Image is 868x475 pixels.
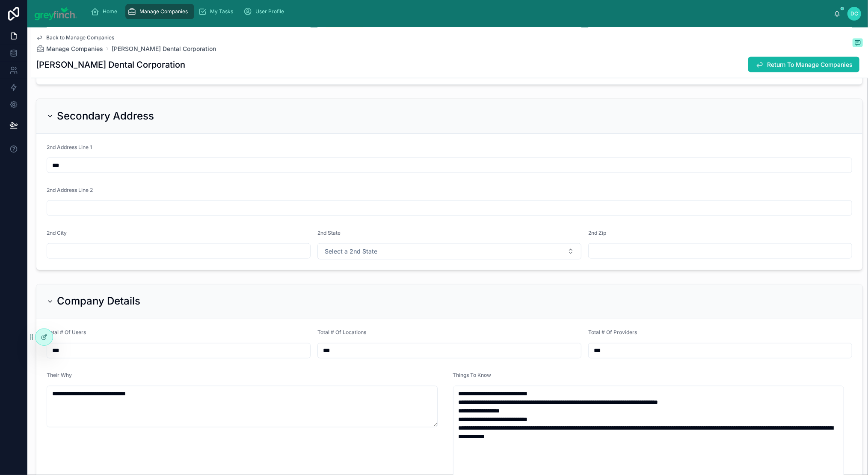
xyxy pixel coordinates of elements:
[36,45,103,53] a: Manage Companies
[84,2,834,21] div: scrollable content
[453,372,492,379] span: Things To Know
[241,4,290,19] a: User Profile
[36,34,114,41] a: Back to Manage Companies
[34,7,77,21] img: App logo
[46,34,114,41] span: Back to Manage Companies
[317,243,581,260] button: Select Button
[46,45,103,53] span: Manage Companies
[317,329,366,336] span: Total # Of Locations
[588,230,606,236] span: 2nd Zip
[57,295,140,308] h2: Company Details
[125,4,194,19] a: Manage Companies
[36,59,185,71] h1: [PERSON_NAME] Dental Corporation
[325,247,377,256] span: Select a 2nd State
[47,187,93,193] span: 2nd Address Line 2
[103,8,118,15] span: Home
[47,329,86,336] span: Total # Of Users
[748,57,859,72] button: Return To Manage Companies
[196,4,240,19] a: My Tasks
[89,4,124,19] a: Home
[57,109,154,123] h2: Secondary Address
[47,372,72,379] span: Their Why
[140,8,188,15] span: Manage Companies
[850,10,858,17] span: DC
[588,329,637,336] span: Total # Of Providers
[47,230,67,236] span: 2nd City
[47,144,92,150] span: 2nd Address Line 1
[112,45,216,53] a: [PERSON_NAME] Dental Corporation
[767,60,853,69] span: Return To Manage Companies
[317,230,341,236] span: 2nd State
[210,8,234,15] span: My Tasks
[256,8,284,15] span: User Profile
